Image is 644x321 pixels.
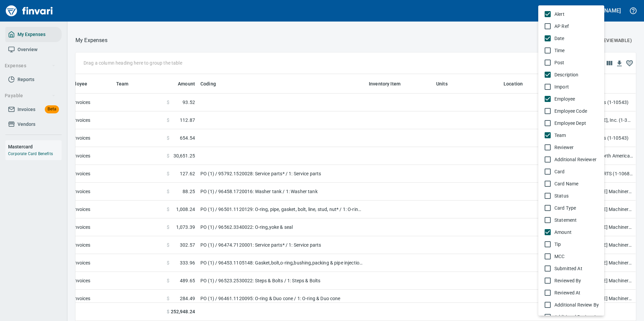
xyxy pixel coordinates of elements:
[538,202,604,214] li: Card Type
[538,166,604,178] li: Card
[554,71,599,78] span: Description
[538,105,604,117] li: Employee Code
[554,144,599,151] span: Reviewer
[554,241,599,248] span: Tip
[554,205,599,211] span: Card Type
[554,35,599,42] span: Date
[554,96,599,102] span: Employee
[538,262,604,275] li: Submitted At
[538,287,604,299] li: Reviewed At
[538,57,604,69] li: Post
[554,289,599,296] span: Reviewed At
[538,44,604,57] li: Time
[554,192,599,199] span: Status
[554,11,599,17] span: Alert
[554,47,599,54] span: Time
[538,129,604,141] li: Team
[538,32,604,44] li: Date
[554,132,599,139] span: Team
[538,178,604,190] li: Card Name
[538,153,604,166] li: Additional Reviewer
[554,277,599,284] span: Reviewed By
[554,180,599,187] span: Card Name
[538,190,604,202] li: Status
[554,59,599,66] span: Post
[538,250,604,262] li: MCC
[554,168,599,175] span: Card
[554,229,599,236] span: Amount
[538,141,604,153] li: Reviewer
[538,93,604,105] li: Employee
[538,299,604,311] li: Additional Review By
[554,301,599,308] span: Additional Review By
[538,117,604,129] li: Employee Dept
[554,253,599,260] span: MCC
[538,8,604,20] li: Alert
[554,108,599,114] span: Employee Code
[554,314,599,320] span: Additional Review At
[538,214,604,226] li: Statement
[538,81,604,93] li: Import
[554,156,599,163] span: Additional Reviewer
[554,120,599,127] span: Employee Dept
[538,20,604,32] li: AP Ref
[538,275,604,287] li: Reviewed By
[554,83,599,90] span: Import
[538,69,604,81] li: Description
[538,226,604,238] li: Amount
[554,23,599,30] span: AP Ref
[554,217,599,223] span: Statement
[538,238,604,250] li: Tip
[554,265,599,272] span: Submitted At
